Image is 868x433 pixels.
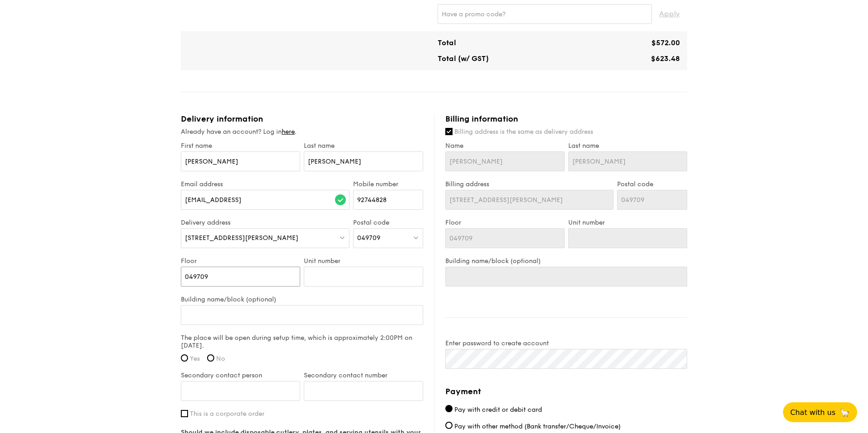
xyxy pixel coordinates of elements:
span: Total [438,38,456,47]
img: icon-dropdown.fa26e9f9.svg [413,234,419,241]
span: No [216,355,225,362]
label: Building name/block (optional) [445,257,687,265]
span: Apply [659,4,680,24]
label: Secondary contact person [181,372,300,379]
span: $623.48 [651,54,680,63]
label: Billing address [445,180,613,188]
label: Secondary contact number [304,372,423,379]
input: Yes [181,354,188,362]
input: No [207,354,214,362]
label: Last name [568,142,688,150]
span: Yes [190,355,200,362]
input: Have a promo code? [438,4,652,24]
span: Billing information [445,114,518,124]
label: Floor [181,257,300,265]
label: The place will be open during setup time, which is approximately 2:00PM on [DATE]. [181,334,423,349]
span: Billing address is the same as delivery address [454,128,593,136]
span: 🦙 [839,407,850,418]
label: Delivery address [181,219,349,226]
span: Delivery information [181,114,263,124]
label: Email address [181,180,349,188]
label: Mobile number [353,180,423,188]
label: Unit number [304,257,423,265]
span: This is a corporate order [190,410,264,418]
label: First name [181,142,300,150]
label: Postal code [617,180,687,188]
span: Pay with other method (Bank transfer/Cheque/Invoice) [454,423,621,430]
label: Enter password to create account [445,339,687,347]
label: Building name/block (optional) [181,296,423,303]
button: Chat with us🦙 [783,402,857,422]
label: Unit number [568,219,688,226]
img: icon-success.f839ccf9.svg [335,194,346,205]
input: Pay with other method (Bank transfer/Cheque/Invoice) [445,422,453,429]
input: Billing address is the same as delivery address [445,128,453,135]
label: Postal code [353,219,423,226]
span: Chat with us [790,408,835,417]
span: Pay with credit or debit card [454,406,542,414]
span: [STREET_ADDRESS][PERSON_NAME] [185,234,298,242]
div: Already have an account? Log in . [181,127,423,136]
input: Pay with credit or debit card [445,405,453,412]
span: Total (w/ GST) [438,54,489,63]
input: This is a corporate order [181,410,188,417]
span: $572.00 [651,38,680,47]
img: icon-dropdown.fa26e9f9.svg [339,234,345,241]
a: here [282,128,295,136]
h4: Payment [445,385,687,398]
label: Name [445,142,565,150]
label: Last name [304,142,423,150]
label: Floor [445,219,565,226]
span: 049709 [357,234,380,242]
